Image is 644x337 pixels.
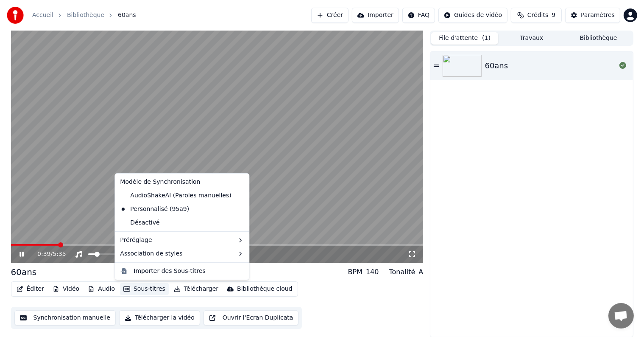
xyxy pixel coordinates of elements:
[37,250,50,258] span: 0:39
[67,11,104,20] a: Bibliothèque
[204,310,299,326] button: Ouvrir l'Ecran Duplicata
[32,11,53,20] a: Accueil
[438,8,507,23] button: Guides de vidéo
[7,7,24,24] img: youka
[482,34,491,42] span: ( 1 )
[527,11,548,20] span: Crédits
[117,202,192,216] div: Personnalisé (95a9)
[117,247,247,261] div: Association de styles
[134,267,205,275] div: Importer des Sous-titres
[11,266,37,278] div: 60ans
[119,310,200,326] button: Télécharger la vidéo
[352,8,399,23] button: Importer
[565,8,620,23] button: Paramètres
[13,283,47,295] button: Éditer
[511,8,562,23] button: Crédits9
[237,285,292,293] div: Bibliothèque cloud
[14,310,116,326] button: Synchronisation manuelle
[485,60,508,72] div: 60ans
[117,216,247,230] div: Désactivé
[118,11,136,20] span: 60ans
[498,32,565,45] button: Travaux
[84,283,118,295] button: Audio
[49,283,83,295] button: Vidéo
[117,233,247,247] div: Préréglage
[565,32,632,45] button: Bibliothèque
[552,11,555,20] span: 9
[37,250,58,258] div: /
[117,175,247,189] div: Modèle de Synchronisation
[53,250,66,258] span: 5:35
[608,303,634,329] a: Ouvrir le chat
[431,32,498,45] button: File d'attente
[120,283,169,295] button: Sous-titres
[170,283,222,295] button: Télécharger
[402,8,435,23] button: FAQ
[348,267,362,277] div: BPM
[418,267,423,277] div: A
[366,267,379,277] div: 140
[581,11,615,20] div: Paramètres
[117,189,234,202] div: AudioShakeAI (Paroles manuelles)
[389,267,415,277] div: Tonalité
[32,11,136,20] nav: breadcrumb
[311,8,348,23] button: Créer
